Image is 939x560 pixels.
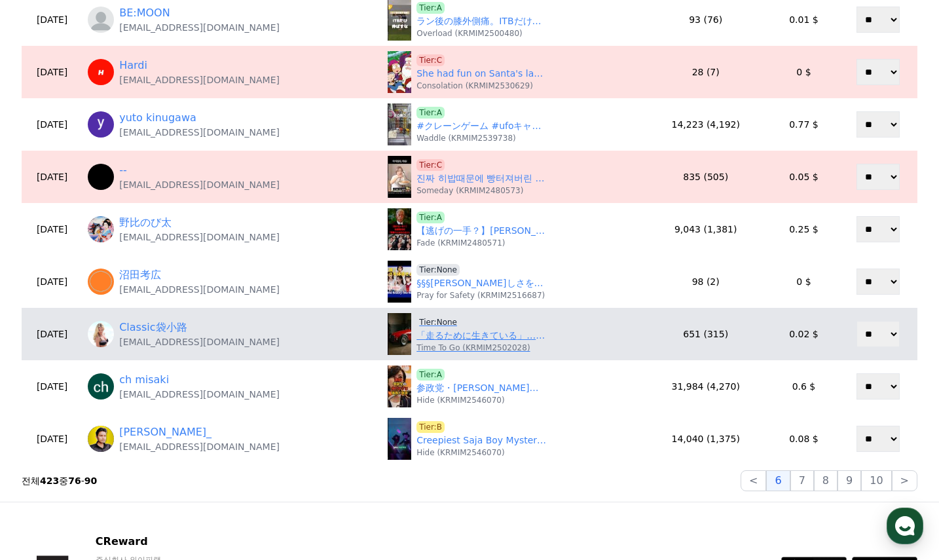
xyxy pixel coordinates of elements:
[22,413,83,465] td: [DATE]
[40,476,59,486] strong: 423
[769,360,839,413] td: 0.6 $
[838,470,861,491] button: 9
[892,470,917,491] button: >
[86,415,169,448] a: 대화
[88,111,114,138] img: https://lh3.googleusercontent.com/a/ACg8ocKLRoROBHiwEkApVtST8NB5ikJ-xpUODUrMCBKq5Z3Y3KOUWQ=s96-c
[119,283,280,296] p: [EMAIL_ADDRESS][DOMAIN_NAME]
[416,447,504,458] p: Hide (KRMIM2546070)
[22,151,83,203] td: [DATE]
[741,470,766,491] button: <
[416,343,530,353] p: Time To Go (KRMIM2502028)
[416,53,445,67] a: Tier:C
[120,436,136,446] span: 대화
[642,360,769,413] td: 31,984 (4,270)
[22,474,97,487] p: 전체 중 -
[119,267,161,283] a: 沼田考広
[119,21,280,34] p: [EMAIL_ADDRESS][DOMAIN_NAME]
[642,413,769,465] td: 14,040 (1,375)
[22,98,83,151] td: [DATE]
[416,290,545,301] p: Pray for Safety (KRMIM2516687)
[119,215,172,231] a: 野比のび太
[416,421,445,433] span: Tier:B
[4,415,86,448] a: 홈
[88,59,114,85] img: https://lh3.googleusercontent.com/a/ACg8ocK6o0fCofFZMXaD0tWOdyBbmJ3D8oleYyj4Nkd9g64qlagD_Ss=s96-c
[642,151,769,203] td: 835 (505)
[119,73,280,86] p: [EMAIL_ADDRESS][DOMAIN_NAME]
[22,203,83,255] td: [DATE]
[416,1,445,14] a: Tier:A
[119,440,280,453] p: [EMAIL_ADDRESS][DOMAIN_NAME]
[416,14,547,28] a: ラン後の膝外側痛。ITBだけ伸ばすな！ #セルフケア#膝痛#膝痛改善#お尻ストレッチ#臀部ストレッチ
[388,103,411,145] img: #クレーンゲーム #ufoキャッチャー #shorts #short #shortvideo #shortsfeed #ROUND1 #ﾍﾞﾈｸｽ #クレゲ #フィギュア #ぬいぐるみ #ゲーム
[416,263,460,276] a: Tier:None
[416,395,504,405] p: Hide (KRMIM2546070)
[416,81,533,91] p: Consolation (KRMIM2530629)
[119,58,147,73] a: Hardi
[388,365,411,407] img: 参政党・梅村みずほ「首班指名は神谷宗幣一択」立民の呼びかけに同調せず
[119,110,196,126] a: yuto kinugawa
[22,46,83,98] td: [DATE]
[769,203,839,255] td: 0.25 $
[416,54,445,66] span: Tier:C
[416,434,547,447] a: Creepiest Saja Boy Mystery? #kpopdemonshunters #kpop
[88,321,114,347] img: https://lh3.googleusercontent.com/a/ACg8ocKGme11VXZMXKyKEoCDGBw35Jq2QHfkK6AeSEd5h4YIs1PtHKw=s96-c
[769,413,839,465] td: 0.08 $
[416,276,547,290] a: §§§[PERSON_NAME]しさを体感せよ！着物女子 Experience the Beauty Like Never Before！
[88,164,114,190] img: https://lh3.googleusercontent.com/a/ACg8ocLTgdy4_MiM0pFbucyrCwP94DHWdGgpg73WcfSvRMNBDOLWVE4=s96-c
[119,162,127,178] a: --
[96,534,325,550] p: CReward
[119,388,280,401] p: [EMAIL_ADDRESS][DOMAIN_NAME]
[202,435,218,445] span: 설정
[119,320,187,335] a: Classic袋小路
[119,335,280,348] p: [EMAIL_ADDRESS][DOMAIN_NAME]
[416,316,460,328] span: Tier:None
[416,212,445,223] span: Tier:A
[84,476,97,486] strong: 90
[416,107,445,119] span: Tier:A
[41,435,49,445] span: 홈
[769,255,839,308] td: 0 $
[388,418,411,460] img: Creepiest Saja Boy Mystery? #kpopdemonshunters #kpop
[416,210,445,224] a: Tier:A
[416,329,547,343] a: 「走るために生きている」…フェラーリ創業者の名言
[169,415,251,448] a: 설정
[88,216,114,242] img: https://lh3.googleusercontent.com/a/ACg8ocLE_zrdOYPU4T0VKs-dWXOJ0XZDXGUYoF9ir6xVf-8Nh9UZ6-9uQA=s96-c
[416,264,460,276] span: Tier:None
[769,98,839,151] td: 0.77 $
[416,238,505,248] p: Fade (KRMIM2480571)
[416,367,445,381] a: Tier:A
[388,156,411,198] img: 진짜 히밥때문에 빵터져버린 대희ㅋㅋ 근데 히밥 대화는 안하고 먹기만하네ㅋㅋㅋㅋ
[22,308,83,360] td: [DATE]
[22,255,83,308] td: [DATE]
[790,470,814,491] button: 7
[416,28,523,39] p: Overload (KRMIM2500480)
[642,255,769,308] td: 98 (2)
[119,5,170,21] a: BE:MOON
[416,420,445,434] a: Tier:B
[119,178,280,191] p: [EMAIL_ADDRESS][DOMAIN_NAME]
[88,373,114,400] img: https://lh3.googleusercontent.com/a/ACg8ocJFOxMqpKMWuBDgksdYLhrrMOMkscO0D5LE39G7QEBu2t3SGA=s96-c
[119,372,169,388] a: ch misaki
[416,159,445,171] span: Tier:C
[88,7,114,33] img: profile_blank.webp
[769,151,839,203] td: 0.05 $
[388,261,411,303] img: §§§その美しさを体感せよ！着物女子 Experience the Beauty Like Never Before！
[642,308,769,360] td: 651 (315)
[861,470,891,491] button: 10
[88,426,114,452] img: https://lh3.googleusercontent.com/a/ACg8ocJrDYAqfze3KqeBhCN8scBcvJLTwwZRgNkXSrmW1xseYyScd_J0=s96-c
[416,2,445,14] span: Tier:A
[769,46,839,98] td: 0 $
[416,315,460,329] a: Tier:None
[814,470,838,491] button: 8
[416,185,523,196] p: Someday (KRMIM2480573)
[416,67,547,81] a: She had fun on Santa's lap🌚 #familyguy #shorts #fyp
[416,158,445,172] a: Tier:C
[416,119,547,133] a: #クレーンゲーム #ufoキャッチャー #shorts #short #shortvideo #shortsfeed #ROUND1 #ﾍﾞﾈｸｽ #クレゲ #フィギュア #ぬいぐるみ #ゲーム
[22,360,83,413] td: [DATE]
[388,313,411,355] img: 「走るために生きている」…フェラーリ創業者の名言
[642,203,769,255] td: 9,043 (1,381)
[119,424,212,440] a: [PERSON_NAME]_
[416,369,445,381] span: Tier:A
[642,46,769,98] td: 28 (7)
[388,51,411,93] img: She had fun on Santa's lap🌚 #familyguy #shorts #fyp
